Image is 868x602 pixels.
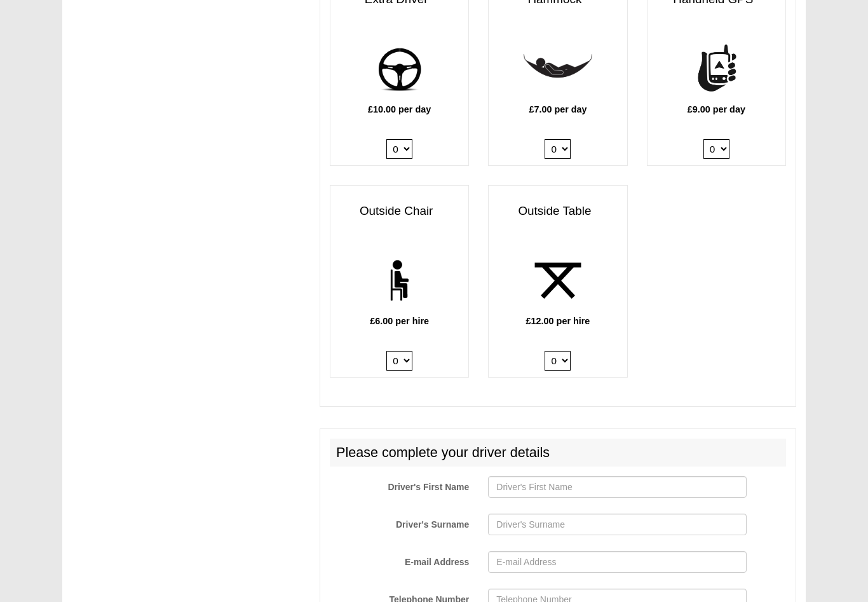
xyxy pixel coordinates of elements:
[488,514,746,535] input: Driver's Surname
[488,476,746,498] input: Driver's First Name
[330,439,786,467] h2: Please complete your driver details
[330,198,468,224] h3: Outside Chair
[320,514,478,531] label: Driver's Surname
[365,34,434,104] img: add-driver.png
[488,551,746,573] input: E-mail Address
[489,198,627,224] h3: Outside Table
[688,104,745,114] b: £9.00 per day
[526,316,590,326] b: £12.00 per hire
[365,246,434,315] img: chair.png
[368,104,431,114] b: £10.00 per day
[370,316,429,326] b: £6.00 per hire
[529,104,587,114] b: £7.00 per day
[682,34,751,104] img: handheld-gps.png
[524,246,593,315] img: table.png
[320,551,478,568] label: E-mail Address
[524,34,593,104] img: hammock.png
[320,476,478,493] label: Driver's First Name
